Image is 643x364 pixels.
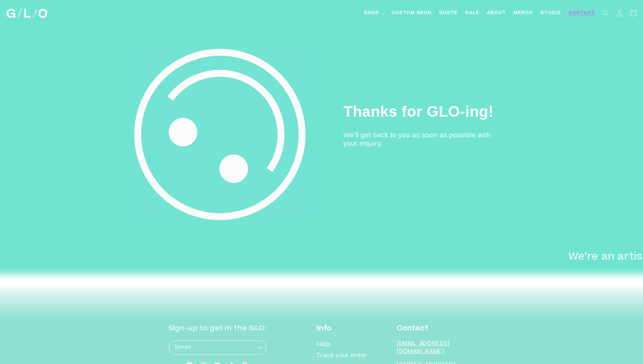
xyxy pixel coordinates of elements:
span: Merch [514,10,533,17]
span: Contact [569,10,595,17]
span: About [487,10,506,17]
h3: We'll get back to you as soon as possible with your inquiry. [343,131,503,148]
p: [EMAIL_ADDRESS][DOMAIN_NAME] [397,340,475,356]
strong: Thanks for GLO-ing! [343,103,494,120]
strong: Info [316,325,331,332]
strong: Contact [397,325,428,332]
a: Custom Neon [388,6,435,20]
a: About [483,6,510,20]
a: Track your order [316,351,367,362]
img: GLO Studio [7,9,47,18]
h2: Sign-up to get in the GLO: [169,324,266,334]
a: Merch [510,6,537,20]
summary: Shop [360,6,388,20]
button: Subscribe [252,340,266,355]
span: Studio [540,10,561,17]
input: Email [169,341,266,355]
span: Custom Neon [392,10,432,17]
summary: Search [599,6,613,20]
a: Studio [537,6,565,20]
span: Shop [364,10,379,17]
span: SALE [465,10,479,17]
a: FAQs [316,341,331,351]
a: GLO Studio [4,7,49,20]
a: Contact [565,6,599,20]
a: Quote [435,6,462,20]
span: Quote [439,10,458,17]
iframe: Chat Widget [530,276,643,364]
a: SALE [462,6,483,20]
